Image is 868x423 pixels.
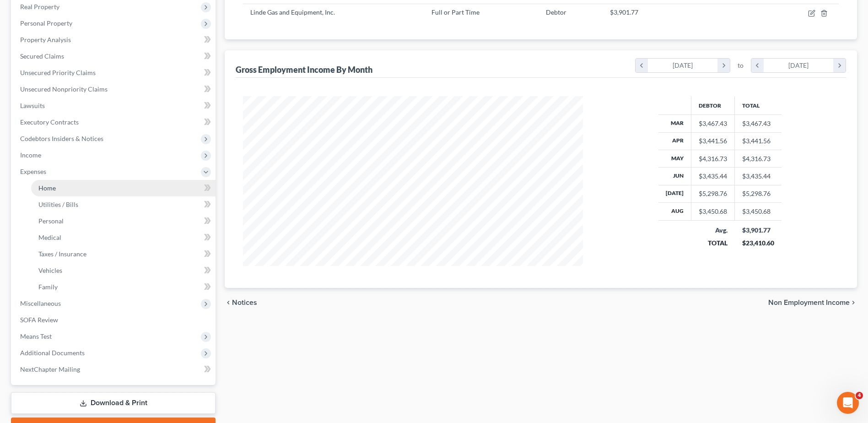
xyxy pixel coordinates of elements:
span: Taxes / Insurance [38,250,86,258]
span: Income [20,151,41,159]
div: [DATE] [764,59,834,72]
a: NextChapter Mailing [13,361,216,378]
div: $3,467.43 [699,119,727,128]
span: Codebtors Insiders & Notices [20,135,103,142]
a: Personal [31,213,216,229]
th: Jun [658,168,691,185]
iframe: Intercom live chat [837,392,859,414]
div: $3,901.77 [742,226,774,235]
span: Property Analysis [20,36,71,43]
span: Secured Claims [20,52,64,60]
span: Home [38,184,56,192]
th: Apr [658,132,691,150]
span: Debtor [546,8,566,16]
th: Aug [658,203,691,220]
span: Unsecured Nonpriority Claims [20,85,108,93]
a: Medical [31,229,216,246]
span: Additional Documents [20,349,85,357]
span: Utilities / Bills [38,201,78,208]
span: Executory Contracts [20,118,79,126]
span: Personal [38,217,64,225]
span: Expenses [20,168,46,175]
button: Non Employment Income chevron_right [768,299,857,306]
span: to [738,61,744,70]
div: TOTAL [699,239,728,248]
div: Gross Employment Income By Month [236,64,372,75]
button: chevron_left Notices [225,299,257,306]
span: Miscellaneous [20,299,61,307]
i: chevron_left [225,299,232,306]
span: Medical [38,233,61,241]
a: Taxes / Insurance [31,246,216,262]
span: Non Employment Income [768,299,850,306]
a: Vehicles [31,262,216,279]
span: Means Test [20,332,52,340]
i: chevron_right [717,59,730,72]
i: chevron_right [850,299,857,306]
td: $3,467.43 [735,115,782,132]
span: Personal Property [20,19,72,27]
div: $3,450.68 [699,207,727,216]
span: Real Property [20,3,59,11]
div: Avg. [699,226,728,235]
td: $3,435.44 [735,168,782,185]
th: Debtor [691,96,735,114]
a: SOFA Review [13,312,216,328]
div: [DATE] [648,59,718,72]
span: Family [38,283,58,291]
th: [DATE] [658,185,691,202]
div: $23,410.60 [742,239,774,248]
span: Vehicles [38,266,62,274]
span: 4 [856,392,863,399]
div: $3,441.56 [699,136,727,146]
a: Utilities / Bills [31,196,216,213]
span: NextChapter Mailing [20,365,80,373]
span: Unsecured Priority Claims [20,69,96,76]
div: $4,316.73 [699,154,727,163]
span: Notices [232,299,257,306]
td: $3,441.56 [735,132,782,150]
a: Download & Print [11,392,216,414]
td: $4,316.73 [735,150,782,167]
i: chevron_left [751,59,764,72]
a: Executory Contracts [13,114,216,130]
i: chevron_right [833,59,846,72]
a: Home [31,180,216,196]
span: Lawsuits [20,102,45,109]
div: $5,298.76 [699,189,727,198]
a: Secured Claims [13,48,216,65]
th: Mar [658,115,691,132]
a: Family [31,279,216,295]
th: Total [735,96,782,114]
div: $3,435.44 [699,172,727,181]
td: $5,298.76 [735,185,782,202]
i: chevron_left [636,59,648,72]
span: Full or Part Time [431,8,480,16]
span: Linde Gas and Equipment, Inc. [250,8,335,16]
a: Unsecured Priority Claims [13,65,216,81]
a: Property Analysis [13,32,216,48]
th: May [658,150,691,167]
span: SOFA Review [20,316,58,324]
a: Lawsuits [13,98,216,114]
span: $3,901.77 [610,8,638,16]
td: $3,450.68 [735,203,782,220]
a: Unsecured Nonpriority Claims [13,81,216,98]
